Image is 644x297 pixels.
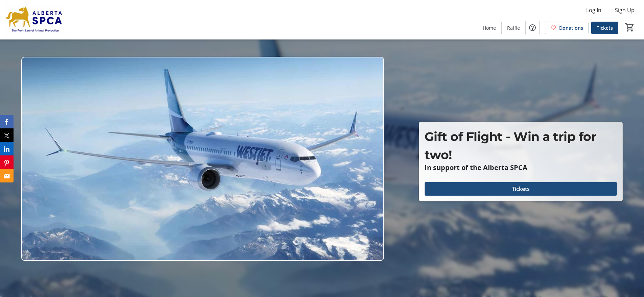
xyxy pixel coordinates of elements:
[483,24,496,31] span: Home
[624,21,636,33] button: Cart
[581,5,607,16] button: Log In
[610,5,640,16] button: Sign Up
[425,182,617,196] button: Tickets
[591,22,618,34] a: Tickets
[597,24,613,31] span: Tickets
[502,22,525,34] a: Raffle
[512,185,530,193] span: Tickets
[559,24,583,31] span: Donations
[507,24,520,31] span: Raffle
[615,6,635,14] span: Sign Up
[526,21,539,34] button: Help
[21,57,384,261] img: Campaign CTA Media Photo
[586,6,601,14] span: Log In
[425,164,617,171] p: In support of the Alberta SPCA
[4,3,64,36] img: Alberta SPCA's Logo
[545,22,589,34] a: Donations
[425,129,597,162] span: Gift of Flight - Win a trip for two!
[477,22,501,34] a: Home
